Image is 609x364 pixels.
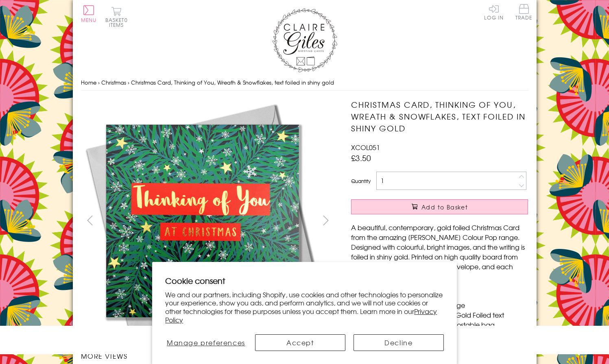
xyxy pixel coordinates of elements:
button: Basket0 items [105,7,128,27]
button: prev [81,211,99,229]
button: Add to Basket [351,199,528,214]
span: Trade [515,4,533,20]
a: Privacy Policy [165,306,437,325]
button: Decline [354,334,444,351]
a: Trade [515,4,533,22]
a: Home [81,78,96,86]
a: Log In [484,4,504,20]
nav: breadcrumbs [81,74,528,91]
label: Quantity [351,177,371,185]
span: Menu [81,16,97,24]
span: 0 items [109,16,128,28]
span: £3.50 [351,152,371,163]
img: Christmas Card, Thinking of You, Wreath & Snowflakes, text foiled in shiny gold [81,99,325,343]
img: Christmas Card, Thinking of You, Wreath & Snowflakes, text foiled in shiny gold [335,99,579,343]
button: next [317,211,335,229]
span: Manage preferences [167,338,245,347]
button: Accept [255,334,345,351]
button: Menu [81,5,97,22]
p: We and our partners, including Shopify, use cookies and other technologies to personalize your ex... [165,290,444,324]
span: Add to Basket [421,203,468,211]
span: › [128,78,129,86]
span: Christmas Card, Thinking of You, Wreath & Snowflakes, text foiled in shiny gold [131,78,334,86]
h3: More views [81,351,335,361]
span: › [98,78,100,86]
h2: Cookie consent [165,275,444,286]
img: Claire Giles Greetings Cards [272,8,337,72]
h1: Christmas Card, Thinking of You, Wreath & Snowflakes, text foiled in shiny gold [351,99,528,134]
a: Christmas [101,78,126,86]
button: Manage preferences [165,334,247,351]
span: XCOL051 [351,142,380,152]
p: A beautiful, contemporary, gold foiled Christmas Card from the amazing [PERSON_NAME] Colour Pop r... [351,222,528,281]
